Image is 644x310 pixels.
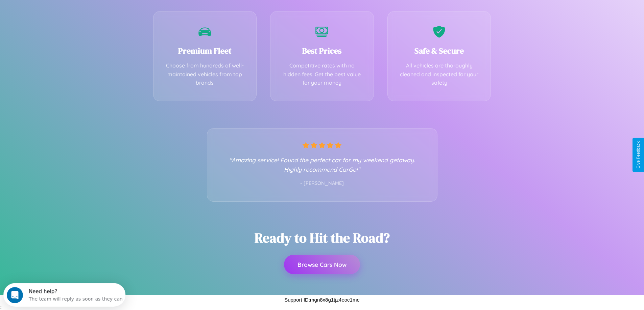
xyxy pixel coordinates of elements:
[25,6,119,11] div: Need help?
[7,287,23,303] iframe: Intercom live chat
[255,229,390,247] h2: Ready to Hit the Road?
[25,11,119,18] div: The team will reply as soon as they can
[221,179,424,188] p: - [PERSON_NAME]
[3,3,126,21] div: Open Intercom Messenger
[636,141,641,169] div: Give Feedback
[398,45,481,56] h3: Safe & Secure
[164,45,246,56] h3: Premium Fleet
[398,61,481,87] p: All vehicles are thoroughly cleaned and inspected for your safety
[284,255,360,274] button: Browse Cars Now
[284,295,360,304] p: Support ID: mgn8x8g1tjz4eoc1me
[221,155,424,174] p: "Amazing service! Found the perfect car for my weekend getaway. Highly recommend CarGo!"
[281,61,363,87] p: Competitive rates with no hidden fees. Get the best value for your money
[164,61,246,87] p: Choose from hundreds of well-maintained vehicles from top brands
[3,283,125,307] iframe: Intercom live chat discovery launcher
[281,45,363,56] h3: Best Prices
